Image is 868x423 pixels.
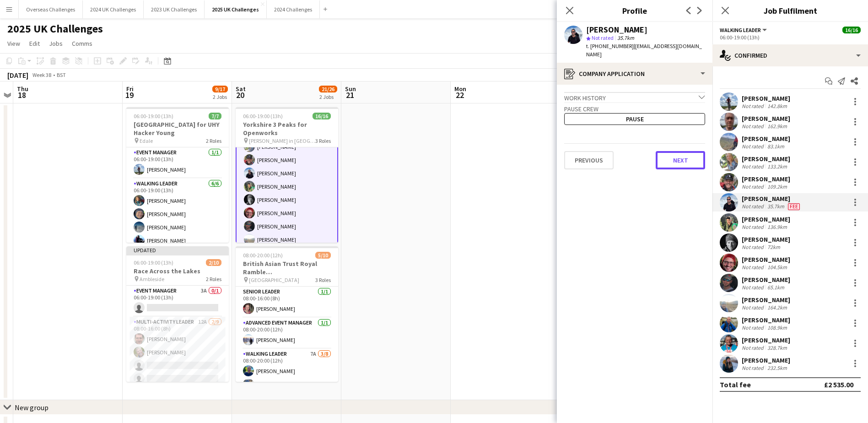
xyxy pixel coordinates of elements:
[344,90,356,100] span: 21
[83,0,144,18] button: 2024 UK Challenges
[68,38,96,49] a: Comms
[766,364,789,371] div: 232.5km
[19,0,83,18] button: Overseas Challenges
[720,27,768,33] button: Walking Leader
[712,44,868,66] div: Confirmed
[236,246,338,382] app-job-card: 08:00-20:00 (12h)5/10British Asian Trust Royal Ramble ([GEOGRAPHIC_DATA]) [GEOGRAPHIC_DATA]3 Role...
[742,356,790,364] div: [PERSON_NAME]
[766,203,786,210] div: 35.7km
[742,364,766,371] div: Not rated
[788,203,800,210] span: Fee
[766,123,789,130] div: 162.9km
[236,84,338,289] app-card-role: [PERSON_NAME][PERSON_NAME][PERSON_NAME][PERSON_NAME][PERSON_NAME][PERSON_NAME][PERSON_NAME][PERSO...
[234,90,246,100] span: 20
[206,276,221,282] span: 2 Roles
[742,215,790,223] div: [PERSON_NAME]
[126,147,229,179] app-card-role: Event Manager1/106:00-19:00 (13h)[PERSON_NAME]
[742,223,766,230] div: Not rated
[30,71,53,78] span: Week 38
[720,27,761,33] span: Walking Leader
[126,286,229,317] app-card-role: Event Manager3A0/106:00-19:00 (13h)
[249,277,299,283] span: [GEOGRAPHIC_DATA]
[586,43,702,58] span: | [EMAIL_ADDRESS][DOMAIN_NAME]
[742,336,790,344] div: [PERSON_NAME]
[742,114,790,123] div: [PERSON_NAME]
[720,34,861,41] div: 06:00-19:00 (13h)
[125,90,134,100] span: 19
[766,244,782,250] div: 72km
[126,107,229,243] app-job-card: 06:00-19:00 (13h)7/7[GEOGRAPHIC_DATA] for UHY Hacker Young Edale2 RolesEvent Manager1/106:00-19:0...
[57,71,66,78] div: BST
[126,120,229,137] h3: [GEOGRAPHIC_DATA] for UHY Hacker Young
[236,85,246,93] span: Sat
[212,86,228,92] span: 9/17
[766,103,789,109] div: 142.8km
[7,22,103,36] h1: 2025 UK Challenges
[766,143,786,150] div: 83.1km
[742,94,790,103] div: [PERSON_NAME]
[742,276,790,284] div: [PERSON_NAME]
[615,34,636,41] span: 35.7km
[236,260,338,276] h3: British Asian Trust Royal Ramble ([GEOGRAPHIC_DATA])
[49,39,63,48] span: Jobs
[126,267,229,275] h3: Race Across the Lakes
[656,151,705,169] button: Next
[742,284,766,291] div: Not rated
[742,183,766,190] div: Not rated
[7,39,20,48] span: View
[4,38,24,49] a: View
[766,183,789,190] div: 109.2km
[206,137,221,144] span: 2 Roles
[742,143,766,150] div: Not rated
[742,304,766,311] div: Not rated
[134,259,173,266] span: 06:00-19:00 (13h)
[243,113,283,119] span: 06:00-19:00 (13h)
[742,123,766,130] div: Not rated
[557,5,712,16] h3: Profile
[742,103,766,109] div: Not rated
[766,304,789,311] div: 164.2km
[72,39,92,48] span: Comms
[236,120,338,137] h3: Yorkshire 3 Peaks for Openworks
[319,86,337,92] span: 21/26
[313,113,331,119] span: 16/16
[586,43,634,49] span: t. [PHONE_NUMBER]
[742,324,766,331] div: Not rated
[742,244,766,250] div: Not rated
[140,276,164,282] span: Ambleside
[712,5,868,16] h3: Job Fulfilment
[126,179,229,279] app-card-role: Walking Leader6/606:00-19:00 (13h)[PERSON_NAME][PERSON_NAME][PERSON_NAME][PERSON_NAME]
[564,113,705,125] button: Pause
[742,235,790,244] div: [PERSON_NAME]
[742,175,790,183] div: [PERSON_NAME]
[126,85,134,93] span: Fri
[766,163,789,170] div: 133.2km
[126,246,229,254] div: Updated
[16,90,28,100] span: 18
[586,26,647,34] div: [PERSON_NAME]
[315,137,331,144] span: 3 Roles
[824,380,853,389] div: £2 535.00
[742,344,766,351] div: Not rated
[213,93,227,100] div: 2 Jobs
[236,107,338,243] div: 06:00-19:00 (13h)16/16Yorkshire 3 Peaks for Openworks [PERSON_NAME] in [GEOGRAPHIC_DATA]3 Roles[P...
[236,287,338,318] app-card-role: Senior Leader1/108:00-16:00 (8h)[PERSON_NAME]
[564,92,705,102] div: Work history
[454,85,466,93] span: Mon
[206,259,221,266] span: 2/10
[742,155,790,163] div: [PERSON_NAME]
[453,90,466,100] span: 22
[766,284,786,291] div: 65.1km
[205,0,267,18] button: 2025 UK Challenges
[15,403,49,412] div: New group
[26,38,43,49] a: Edit
[742,203,766,210] div: Not rated
[766,344,789,351] div: 328.7km
[742,316,790,324] div: [PERSON_NAME]
[315,277,331,283] span: 3 Roles
[134,113,173,119] span: 06:00-19:00 (13h)
[17,85,28,93] span: Thu
[7,70,28,80] div: [DATE]
[766,223,789,230] div: 136.9km
[249,137,315,144] span: [PERSON_NAME] in [GEOGRAPHIC_DATA]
